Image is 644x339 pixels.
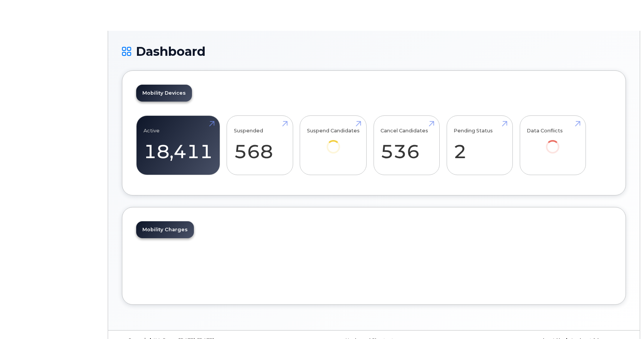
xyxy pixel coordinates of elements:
[122,45,626,58] h1: Dashboard
[454,120,506,171] a: Pending Status 2
[136,221,194,238] a: Mobility Charges
[527,120,579,164] a: Data Conflicts
[136,85,192,102] a: Mobility Devices
[234,120,286,171] a: Suspended 568
[380,120,432,171] a: Cancel Candidates 536
[307,120,360,164] a: Suspend Candidates
[143,120,213,171] a: Active 18,411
